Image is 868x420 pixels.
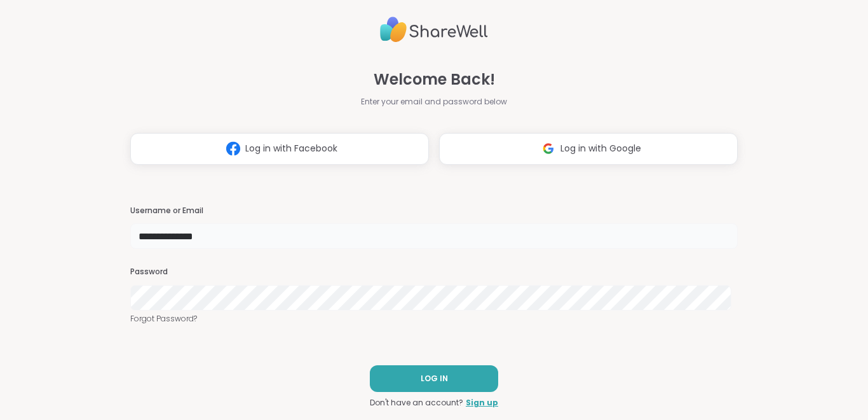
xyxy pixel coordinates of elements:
a: Sign up [466,397,498,409]
button: Log in with Facebook [130,133,429,165]
button: Log in with Google [439,133,738,165]
span: Enter your email and password below [361,96,507,108]
span: Log in with Google [560,142,641,155]
img: ShareWell Logomark [221,137,245,160]
img: ShareWell Logomark [536,137,560,160]
h3: Username or Email [130,206,738,216]
span: LOG IN [421,373,448,384]
span: Don't have an account? [370,397,463,409]
span: Log in with Facebook [245,142,337,155]
button: LOG IN [370,365,498,392]
a: Forgot Password? [130,313,738,325]
h3: Password [130,267,738,277]
img: ShareWell Logo [380,11,488,48]
span: Welcome Back! [374,68,495,91]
